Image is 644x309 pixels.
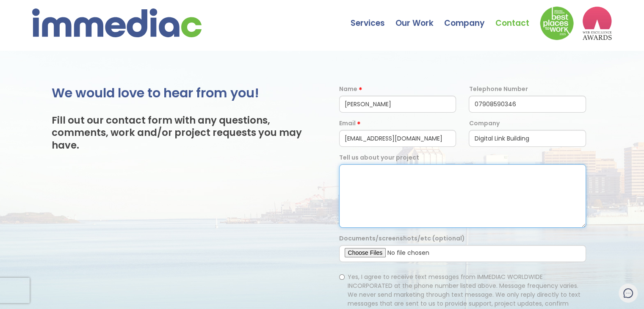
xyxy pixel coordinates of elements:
img: Down [540,6,574,40]
img: immediac [32,8,202,37]
a: Our Work [395,2,444,32]
label: Documents/screenshots/etc (optional) [339,234,465,243]
h2: We would love to hear from you! [52,85,305,102]
h3: Fill out our contact form with any questions, comments, work and/or project requests you may have. [52,114,305,152]
label: Company [469,119,499,128]
a: Company [444,2,495,32]
label: Email [339,119,356,128]
img: logo2_wea_nobg.webp [582,6,612,40]
a: Services [351,2,395,32]
label: Name [339,85,357,94]
a: Contact [495,2,540,32]
input: Yes, I agree to receive text messages from IMMEDIAC WORLDWIDE INCORPORATED at the phone number li... [339,274,345,280]
label: Tell us about your project [339,153,419,162]
label: Telephone Number [469,85,528,94]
